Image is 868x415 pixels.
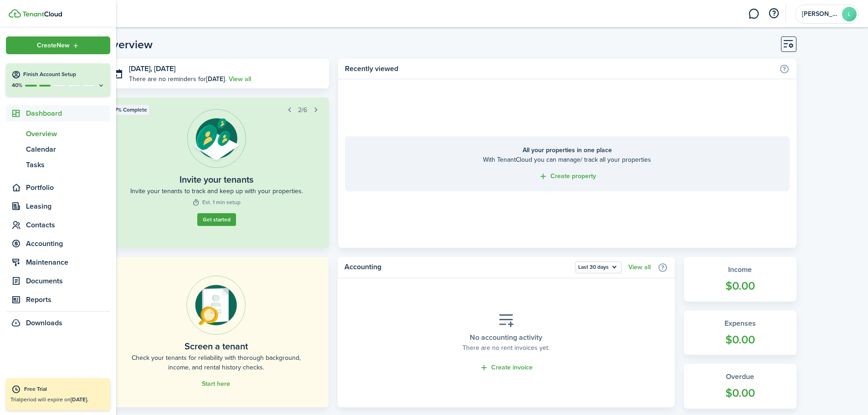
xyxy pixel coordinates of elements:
button: Last 30 days [575,261,621,273]
a: Tasks [6,157,110,173]
b: [DATE]. [71,395,88,404]
button: Get started [197,213,236,226]
img: TenantCloud [22,11,62,17]
img: Tenant [187,109,246,168]
widget-stats-count: $0.00 [693,277,787,295]
h4: Finish Account Setup [23,71,105,78]
header-page-title: Overview [104,39,153,50]
span: 2/6 [298,105,307,115]
p: 40% [11,82,23,89]
h3: [DATE], [DATE] [129,63,323,75]
home-placeholder-title: Screen a tenant [185,339,248,353]
home-placeholder-title: All your properties in one place [354,145,780,155]
a: Reports [6,292,110,308]
button: Open menu [6,36,110,54]
span: Tasks [26,159,110,170]
widget-step-title: Invite your tenants [180,173,253,186]
button: Customise [781,36,796,52]
span: Contacts [26,220,110,231]
span: Portfolio [26,182,110,193]
home-placeholder-description: With TenantCloud you can manage/ track all your properties [354,155,780,164]
a: Income$0.00 [684,257,796,302]
span: Overview [26,128,110,139]
home-widget-title: Recently viewed [345,63,774,74]
widget-stats-title: Expenses [693,318,787,329]
button: Prev step [283,103,296,116]
a: Expenses$0.00 [684,311,796,355]
widget-stats-count: $0.00 [693,384,787,402]
span: Accounting [26,238,110,249]
a: Messaging [745,2,762,26]
span: Documents [26,276,110,287]
span: Calendar [26,144,110,155]
button: Open menu [575,261,621,273]
span: Leasing [26,201,110,212]
span: Maintenance [26,257,110,268]
widget-step-time: Est. 1 min setup [192,198,241,206]
span: 17% Complete [113,106,147,114]
span: Downloads [26,318,62,328]
a: Create invoice [479,363,533,373]
a: Overview [6,126,110,142]
home-widget-title: Accounting [344,261,570,273]
placeholder-title: No accounting activity [470,332,542,343]
a: Overdue$0.00 [684,364,796,409]
img: TenantCloud [9,9,21,18]
a: View all [229,74,251,84]
a: Calendar [6,142,110,157]
a: Start here [202,380,230,388]
home-placeholder-description: Check your tenants for reliability with thorough background, income, and rental history checks. [124,353,308,372]
span: Reports [26,294,110,305]
span: period will expire on [21,395,88,404]
widget-step-description: Invite your tenants to track and keep up with your properties. [130,186,303,196]
p: Trial [10,395,106,404]
button: Next step [309,103,322,116]
avatar-text: L [842,7,857,21]
button: Open resource center [766,6,781,21]
span: Dashboard [26,108,110,119]
a: View all [628,264,651,271]
widget-stats-title: Income [693,264,787,275]
img: Online payments [186,276,246,335]
a: Free TrialTrialperiod will expire on[DATE]. [6,378,110,410]
span: Create New [37,42,70,49]
span: Lucy [802,11,838,17]
p: There are no reminders for . [129,74,226,84]
placeholder-description: There are no rent invoices yet. [462,343,550,353]
b: [DATE] [206,74,225,84]
widget-stats-count: $0.00 [693,331,787,348]
div: Free Trial [24,385,106,394]
button: Finish Account Setup40% [6,63,110,96]
a: Create property [539,171,596,182]
widget-stats-title: Overdue [693,371,787,382]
